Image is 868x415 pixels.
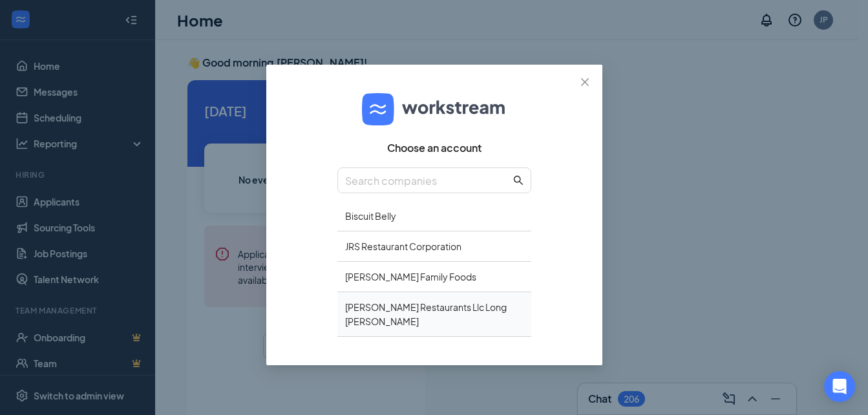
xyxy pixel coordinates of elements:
input: Search companies [345,173,511,189]
div: [PERSON_NAME] Family Foods [337,262,531,292]
span: search [513,175,524,186]
div: Open Intercom Messenger [824,371,855,402]
div: JRS Restaurant Corporation [337,231,531,262]
button: Close [567,65,602,100]
span: Choose an account [387,142,482,154]
div: [PERSON_NAME] Restaurants Llc Long [PERSON_NAME] [337,292,531,337]
img: logo [362,93,507,125]
div: Biscuit Belly [337,201,531,231]
span: close [580,77,590,87]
